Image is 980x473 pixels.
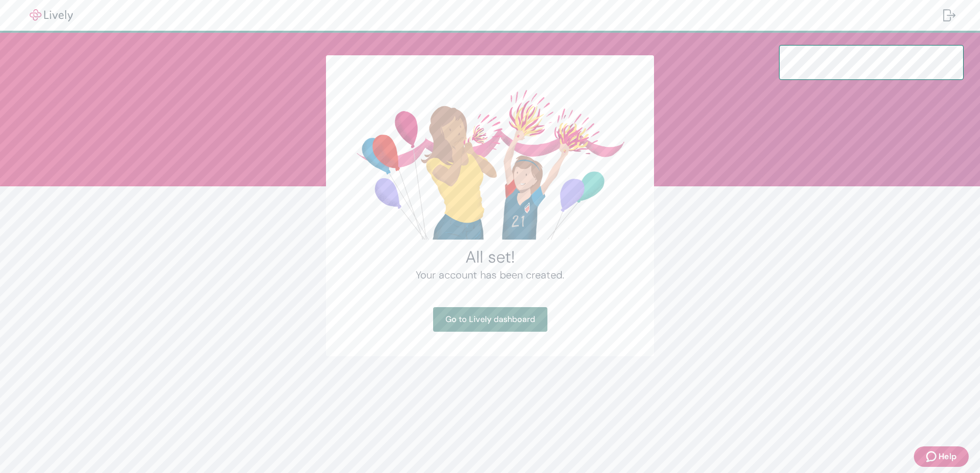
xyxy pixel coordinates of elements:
[914,446,969,467] button: Zendesk support iconHelp
[938,450,956,463] span: Help
[23,9,80,21] img: Lively
[926,450,938,463] svg: Zendesk support icon
[935,3,964,28] button: Log out
[351,267,629,283] h4: Your account has been created.
[351,247,629,267] h2: All set!
[433,307,547,332] a: Go to Lively dashboard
